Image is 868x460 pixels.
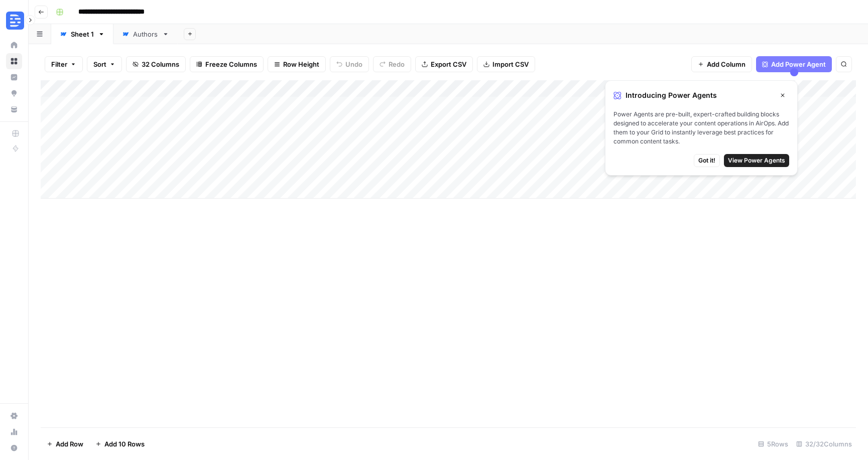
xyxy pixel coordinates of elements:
[724,154,789,167] button: View Power Agents
[133,29,158,39] div: Authors
[691,56,752,72] button: Add Column
[6,424,22,440] a: Usage
[754,436,792,452] div: 5 Rows
[51,59,67,69] span: Filter
[771,59,826,69] span: Add Power Agent
[707,59,746,69] span: Add Column
[6,53,22,69] a: Browse
[56,439,83,449] span: Add Row
[268,56,326,72] button: Row Height
[728,156,785,165] span: View Power Agents
[613,89,789,102] div: Introducing Power Agents
[492,59,529,69] span: Import CSV
[345,59,362,69] span: Undo
[330,56,369,72] button: Undo
[6,85,22,101] a: Opportunities
[45,56,83,72] button: Filter
[373,56,411,72] button: Redo
[6,12,24,30] img: Descript Logo
[41,436,89,452] button: Add Row
[190,56,264,72] button: Freeze Columns
[283,59,319,69] span: Row Height
[51,24,113,44] a: Sheet 1
[431,59,466,69] span: Export CSV
[93,59,106,69] span: Sort
[756,56,832,72] button: Add Power Agent
[205,59,257,69] span: Freeze Columns
[694,154,720,167] button: Got it!
[477,56,535,72] button: Import CSV
[6,69,22,85] a: Insights
[389,59,405,69] span: Redo
[613,110,789,146] span: Power Agents are pre-built, expert-crafted building blocks designed to accelerate your content op...
[415,56,473,72] button: Export CSV
[104,439,145,449] span: Add 10 Rows
[698,156,715,165] span: Got it!
[6,101,22,117] a: Your Data
[142,59,179,69] span: 32 Columns
[6,37,22,53] a: Home
[6,440,22,456] button: Help + Support
[87,56,122,72] button: Sort
[113,24,178,44] a: Authors
[71,29,94,39] div: Sheet 1
[89,436,151,452] button: Add 10 Rows
[126,56,186,72] button: 32 Columns
[6,408,22,424] a: Settings
[792,436,856,452] div: 32/32 Columns
[6,8,22,33] button: Workspace: Descript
